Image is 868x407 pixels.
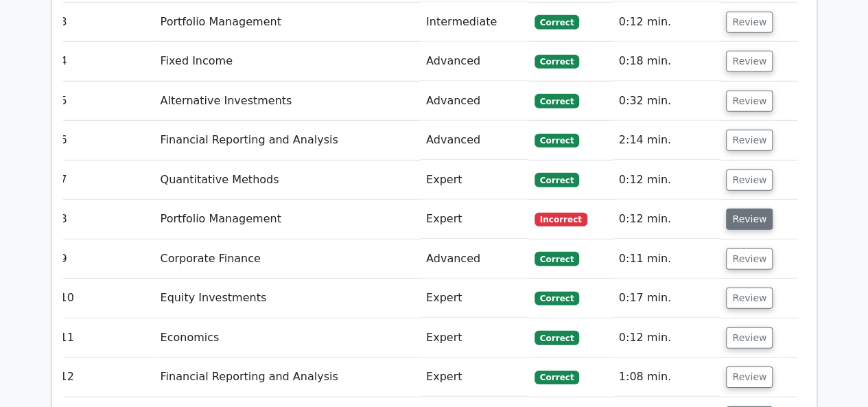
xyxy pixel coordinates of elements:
[726,130,773,151] button: Review
[155,161,421,200] td: Quantitative Methods
[613,121,721,160] td: 2:14 min.
[535,252,579,266] span: Correct
[613,200,721,239] td: 0:12 min.
[155,318,421,358] td: Economics
[55,318,155,358] td: 11
[155,358,421,397] td: Financial Reporting and Analysis
[613,279,721,318] td: 0:17 min.
[535,371,579,384] span: Correct
[613,318,721,358] td: 0:12 min.
[55,3,155,42] td: 3
[726,91,773,112] button: Review
[155,200,421,239] td: Portfolio Management
[613,82,721,121] td: 0:32 min.
[421,82,529,121] td: Advanced
[155,3,421,42] td: Portfolio Management
[55,82,155,121] td: 5
[613,3,721,42] td: 0:12 min.
[155,82,421,121] td: Alternative Investments
[726,170,773,191] button: Review
[55,161,155,200] td: 7
[535,55,579,69] span: Correct
[155,279,421,318] td: Equity Investments
[421,200,529,239] td: Expert
[726,367,773,388] button: Review
[613,240,721,279] td: 0:11 min.
[55,358,155,397] td: 12
[535,213,587,226] span: Incorrect
[726,12,773,33] button: Review
[55,200,155,239] td: 8
[155,42,421,81] td: Fixed Income
[155,121,421,160] td: Financial Reporting and Analysis
[535,15,579,29] span: Correct
[55,279,155,318] td: 10
[726,327,773,349] button: Review
[613,42,721,81] td: 0:18 min.
[421,279,529,318] td: Expert
[535,331,579,345] span: Correct
[535,292,579,305] span: Correct
[613,161,721,200] td: 0:12 min.
[155,240,421,279] td: Corporate Finance
[421,240,529,279] td: Advanced
[535,134,579,148] span: Correct
[55,42,155,81] td: 4
[421,358,529,397] td: Expert
[726,288,773,309] button: Review
[421,318,529,358] td: Expert
[726,248,773,270] button: Review
[55,240,155,279] td: 9
[726,51,773,72] button: Review
[535,173,579,187] span: Correct
[421,3,529,42] td: Intermediate
[421,121,529,160] td: Advanced
[535,94,579,108] span: Correct
[421,161,529,200] td: Expert
[421,42,529,81] td: Advanced
[613,358,721,397] td: 1:08 min.
[726,209,773,230] button: Review
[55,121,155,160] td: 6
